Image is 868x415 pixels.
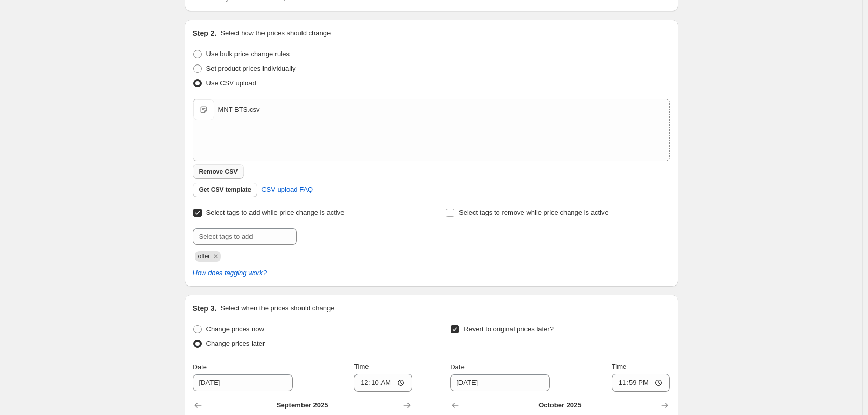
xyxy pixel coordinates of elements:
[206,64,296,72] span: Set product prices individually
[193,164,244,179] button: Remove CSV
[354,374,412,392] input: 12:00
[450,363,464,371] span: Date
[448,398,463,412] button: Show previous month, September 2025
[464,325,554,333] span: Revert to original prices later?
[220,28,331,38] p: Select how the prices should change
[450,374,550,391] input: 9/10/2025
[261,185,313,195] span: CSV upload FAQ
[193,303,217,314] h2: Step 3.
[206,209,345,216] span: Select tags to add while price change is active
[220,303,334,314] p: Select when the prices should change
[193,183,258,197] button: Get CSV template
[199,167,238,176] span: Remove CSV
[354,362,369,370] span: Time
[211,252,220,261] button: Remove offer
[657,398,672,412] button: Show next month, November 2025
[199,186,252,194] span: Get CSV template
[612,362,626,370] span: Time
[193,228,297,245] input: Select tags to add
[193,363,207,371] span: Date
[193,28,217,38] h2: Step 2.
[612,374,670,392] input: 12:00
[193,269,267,277] a: How does tagging work?
[191,398,205,412] button: Show previous month, August 2025
[198,253,211,260] span: offer
[206,79,256,87] span: Use CSV upload
[218,105,260,115] div: MNT BTS.csv
[206,50,290,58] span: Use bulk price change rules
[206,340,265,347] span: Change prices later
[193,374,293,391] input: 9/10/2025
[255,181,319,198] a: CSV upload FAQ
[206,325,264,333] span: Change prices now
[400,398,414,412] button: Show next month, October 2025
[459,209,609,216] span: Select tags to remove while price change is active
